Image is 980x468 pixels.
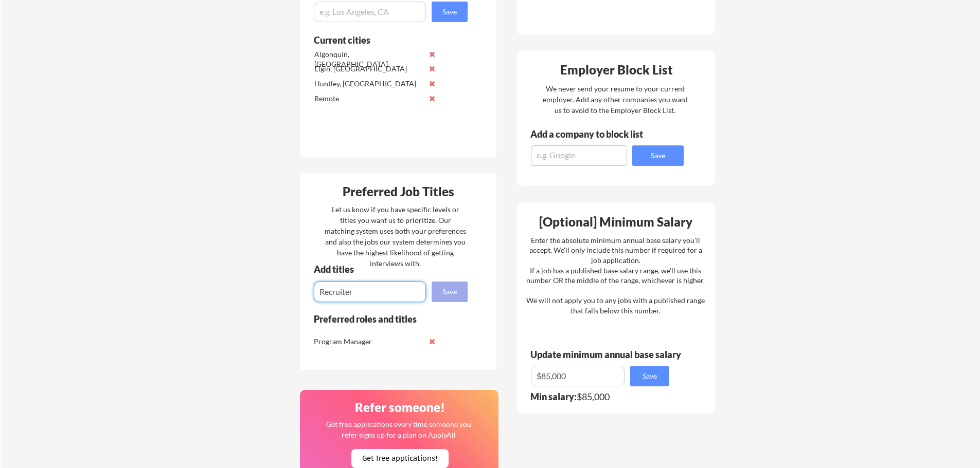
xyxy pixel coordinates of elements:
[630,366,669,386] button: Save
[325,419,472,440] div: Get free applications every time someone you refer signs up for a plan on ApplyAll
[314,79,423,89] div: Huntley, [GEOGRAPHIC_DATA]
[542,83,688,116] div: We never send your resume to your current employer. Add any other companies you want us to avoid ...
[530,129,659,139] div: Add a company to block list
[531,366,625,386] input: E.g. $100,000
[314,265,459,274] div: Add titles
[526,235,705,316] div: Enter the absolute minimum annual base salary you'll accept. We'll only include this number if re...
[302,185,494,198] div: Preferred Job Titles
[304,401,495,414] div: Refer someone!
[632,145,684,166] button: Save
[314,35,456,45] div: Current cities
[530,392,675,401] div: $85,000
[314,93,423,104] div: Remote
[432,2,468,22] button: Save
[314,282,426,302] input: E.g. Senior Product Manager
[351,449,449,468] button: Get free applications!
[314,64,423,74] div: Elgin, [GEOGRAPHIC_DATA]
[530,350,685,359] div: Update minimum annual base salary
[521,64,712,76] div: Employer Block List
[432,282,468,302] button: Save
[520,216,711,228] div: [Optional] Minimum Salary
[314,314,454,324] div: Preferred roles and titles
[314,336,422,347] div: Program Manager
[530,391,577,402] strong: Min salary:
[314,49,423,69] div: Algonquin, [GEOGRAPHIC_DATA]
[325,204,466,269] div: Let us know if you have specific levels or titles you want us to prioritize. Our matching system ...
[314,2,426,22] input: e.g. Los Angeles, CA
